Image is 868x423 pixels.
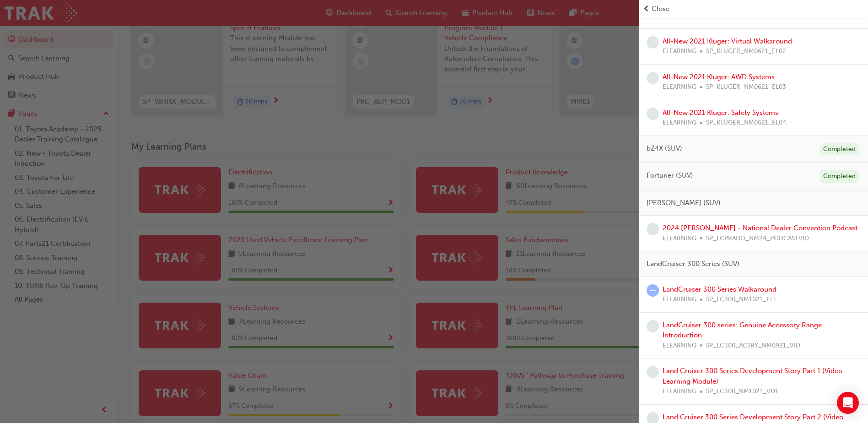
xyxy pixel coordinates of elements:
a: All-New 2021 Kluger: Virtual Walkaround [663,37,792,45]
span: learningRecordVerb_NONE-icon [647,320,659,332]
span: learningRecordVerb_ATTEMPT-icon [647,284,659,297]
span: learningRecordVerb_NONE-icon [647,108,659,120]
button: prev-iconClose [643,4,864,14]
span: ELEARNING [663,46,696,57]
span: SP_LC300_NM1021_VD1 [706,386,778,397]
span: ELEARNING [663,341,696,351]
span: SP_KLUGER_NM0621_EL02 [706,46,786,57]
span: learningRecordVerb_NONE-icon [647,366,659,378]
span: learningRecordVerb_NONE-icon [647,223,659,235]
span: ELEARNING [663,386,696,397]
div: Completed [820,170,859,183]
span: ELEARNING [663,233,696,244]
a: LandCruiser 300 series: Genuine Accessory Range Introduction [663,321,822,340]
a: All-New 2021 Kluger: AWD Systems [663,73,775,81]
span: SP_KLUGER_NM0621_EL04 [706,118,786,128]
div: Completed [820,143,859,156]
span: bZ4X (SUV) [647,143,682,154]
span: SP_LC300_ACSRY_NM0921_VID [706,341,800,351]
a: 2024 [PERSON_NAME] - National Dealer Convention Podcast [663,224,857,232]
span: [PERSON_NAME] (SUV) [647,198,721,208]
span: SP_LCPRADO_NM24_PODCASTVID [706,233,809,244]
span: learningRecordVerb_NONE-icon [647,36,659,49]
span: Fortuner (SUV) [647,170,693,181]
span: SP_KLUGER_NM0621_EL03 [706,82,786,92]
a: Land Cruiser 300 Series Development Story Part 1 (Video Learning Module) [663,367,842,385]
span: ELEARNING [663,294,696,305]
span: learningRecordVerb_NONE-icon [647,72,659,84]
div: Open Intercom Messenger [837,392,859,414]
span: ELEARNING [663,118,696,128]
a: All-New 2021 Kluger: Safety Systems [663,108,778,117]
span: prev-icon [643,4,650,14]
span: Close [652,4,669,14]
a: LandCruiser 300 Series Walkaround [663,285,776,293]
span: ELEARNING [663,82,696,92]
span: SP_LC300_NM1021_EL1 [706,294,776,305]
span: LandCruiser 300 Series (SUV) [647,259,739,269]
